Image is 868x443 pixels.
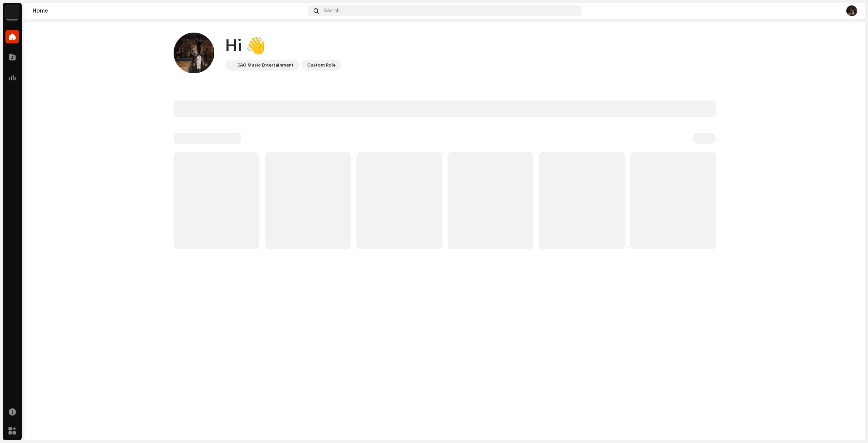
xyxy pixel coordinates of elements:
[324,8,340,14] span: Search
[5,5,19,19] img: 76e35660-c1c7-4f61-ac9e-76e2af66a330
[226,61,235,69] img: 76e35660-c1c7-4f61-ac9e-76e2af66a330
[846,5,857,16] img: 80d4553b-db72-4141-ab10-a8b2c0ec5c9d
[307,61,336,69] div: Custom Role
[33,8,305,14] div: Home
[174,33,214,73] img: 80d4553b-db72-4141-ab10-a8b2c0ec5c9d
[225,35,341,57] div: Hi 👋
[237,61,294,69] div: DAO Music Entertainment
